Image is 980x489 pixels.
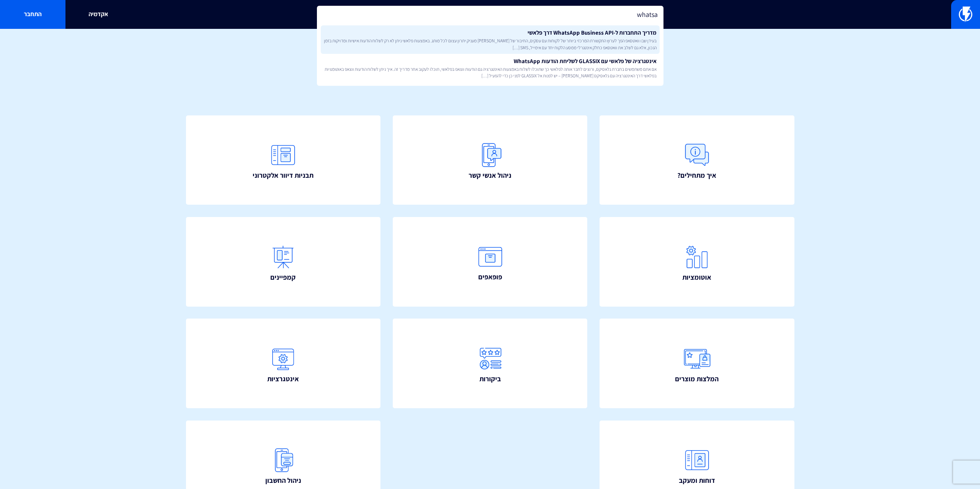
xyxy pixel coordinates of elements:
a: ביקורות [393,319,588,408]
span: בעידן שבו וואטסאפ הפך לערוץ התקשורת המרכזי ביותר של לקוחות עם עסקים, החיבור של [PERSON_NAME] מעני... [324,37,657,50]
h1: איך אפשר לעזור? [12,40,968,56]
a: איך מתחילים? [600,115,794,205]
span: ביקורות [479,374,501,384]
input: חיפוש מהיר... [317,6,663,23]
span: קמפיינים [270,272,296,282]
span: אם אתם משתמשים בחברת גלאסיקס, ורוצים לחבר אותה לפלאשי כך שתוכלו לשלוח באמצעות האינטגרציה גם הודעו... [324,66,657,79]
a: המלצות מוצרים [600,319,794,408]
a: פופאפים [393,217,588,307]
span: ניהול אנשי קשר [469,170,511,180]
span: דוחות ומעקב [679,476,715,486]
span: אינטגרציות [267,374,299,384]
a: ניהול אנשי קשר [393,115,588,205]
a: אינטגרציה של פלאשי עם GLASSIX לשליחת הודעות WhatsAppאם אתם משתמשים בחברת גלאסיקס, ורוצים לחבר אות... [321,54,660,82]
span: אוטומציות [682,272,711,282]
a: אינטגרציות [186,319,381,408]
span: ניהול החשבון [265,476,301,486]
a: קמפיינים [186,217,381,307]
span: איך מתחילים? [677,170,716,180]
span: תבניות דיוור אלקטרוני [253,170,313,180]
span: פופאפים [478,272,502,282]
a: אוטומציות [600,217,794,307]
a: מדריך התחברות ל-WhatsApp Business API דרך פלאשיבעידן שבו וואטסאפ הפך לערוץ התקשורת המרכזי ביותר ש... [321,25,660,54]
span: המלצות מוצרים [675,374,719,384]
a: תבניות דיוור אלקטרוני [186,115,381,205]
